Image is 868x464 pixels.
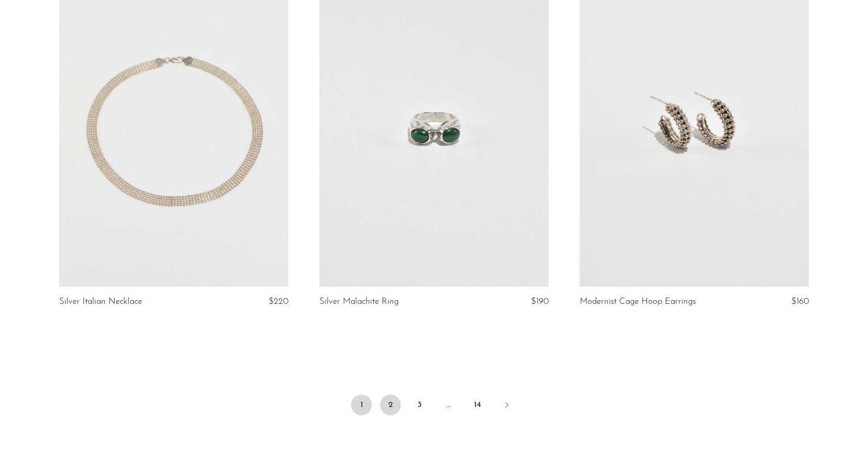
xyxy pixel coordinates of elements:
span: $160 [791,297,809,306]
a: Next [496,395,517,417]
a: Silver Malachite Ring [319,297,399,306]
a: 2 [380,395,401,415]
a: Modernist Cage Hoop Earrings [580,297,696,306]
span: 1 [351,395,372,415]
span: $190 [531,297,549,306]
a: 3 [409,395,430,415]
span: $220 [269,297,288,306]
span: … [438,395,459,415]
a: 14 [467,395,488,415]
a: Silver Italian Necklace [59,297,142,306]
